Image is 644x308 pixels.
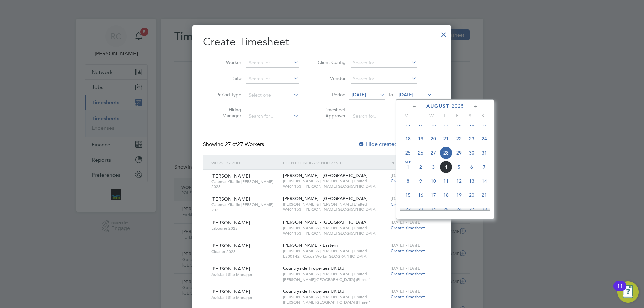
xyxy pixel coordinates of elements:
[427,203,440,216] span: 24
[391,271,425,277] span: Create timesheet
[316,107,346,119] label: Timesheet Approver
[401,132,414,145] span: 18
[440,118,452,131] span: 14
[211,220,250,226] span: [PERSON_NAME]
[283,207,387,212] span: W461153 - [PERSON_NAME][GEOGRAPHIC_DATA]
[391,225,425,231] span: Create timesheet
[283,248,387,254] span: [PERSON_NAME] & [PERSON_NAME] Limited
[452,132,465,145] span: 22
[427,161,440,173] span: 3
[211,59,241,65] label: Worker
[452,175,465,187] span: 12
[440,132,452,145] span: 21
[391,248,425,254] span: Create timesheet
[478,146,491,159] span: 31
[401,161,414,173] span: 1
[391,288,422,294] span: [DATE] - [DATE]
[401,118,414,131] span: 11
[283,173,368,178] span: [PERSON_NAME] - [GEOGRAPHIC_DATA]
[391,178,425,184] span: Create timesheet
[283,277,387,282] span: [PERSON_NAME][GEOGRAPHIC_DATA] (Phase 1
[391,219,422,225] span: [DATE] - [DATE]
[211,295,278,300] span: Assistant Site Manager
[391,265,422,271] span: [DATE] - [DATE]
[440,189,452,201] span: 18
[414,146,427,159] span: 26
[283,294,387,300] span: [PERSON_NAME] & [PERSON_NAME] Limited
[478,175,491,187] span: 14
[465,175,478,187] span: 13
[425,113,438,119] span: W
[414,132,427,145] span: 19
[452,189,465,201] span: 19
[246,90,299,100] input: Select one
[401,146,414,159] span: 25
[414,161,427,173] span: 2
[211,272,278,278] span: Assistant Site Manager
[399,91,413,98] span: [DATE]
[438,113,451,119] span: T
[389,155,434,170] div: Period
[426,103,449,109] span: August
[283,254,387,259] span: E500142 - Cocoa Works [GEOGRAPHIC_DATA]
[452,146,465,159] span: 29
[478,189,491,201] span: 21
[352,91,366,98] span: [DATE]
[283,184,387,189] span: W461153 - [PERSON_NAME][GEOGRAPHIC_DATA]
[401,161,414,164] span: Sep
[211,173,250,179] span: [PERSON_NAME]
[478,132,491,145] span: 24
[225,141,264,148] span: 27 Workers
[391,294,425,300] span: Create timesheet
[478,118,491,131] span: 17
[401,203,414,216] span: 22
[452,103,464,109] span: 2025
[427,132,440,145] span: 20
[283,196,368,201] span: [PERSON_NAME] - [GEOGRAPHIC_DATA]
[283,242,338,248] span: [PERSON_NAME] - Eastern
[225,141,237,148] span: 27 of
[452,203,465,216] span: 26
[283,300,387,305] span: [PERSON_NAME][GEOGRAPHIC_DATA] (Phase 1
[465,146,478,159] span: 30
[440,161,452,173] span: 4
[283,178,387,184] span: [PERSON_NAME] & [PERSON_NAME] Limited
[351,58,417,68] input: Search for...
[386,90,395,99] span: To
[391,201,425,207] span: Create timesheet
[246,112,299,121] input: Search for...
[427,175,440,187] span: 10
[211,243,250,249] span: [PERSON_NAME]
[283,265,344,271] span: Countryside Properties UK Ltd
[414,203,427,216] span: 23
[211,107,241,119] label: Hiring Manager
[283,225,387,231] span: [PERSON_NAME] & [PERSON_NAME] Limited
[427,146,440,159] span: 27
[452,161,465,173] span: 5
[391,196,422,201] span: [DATE] - [DATE]
[400,113,413,119] span: M
[316,59,346,65] label: Client Config
[401,189,414,201] span: 15
[351,74,417,84] input: Search for...
[401,175,414,187] span: 8
[391,173,422,178] span: [DATE] - [DATE]
[440,175,452,187] span: 11
[203,141,265,148] div: Showing
[283,202,387,207] span: [PERSON_NAME] & [PERSON_NAME] Limited
[465,132,478,145] span: 23
[414,189,427,201] span: 16
[316,91,346,98] label: Period
[211,75,241,81] label: Site
[211,266,250,272] span: [PERSON_NAME]
[246,74,299,84] input: Search for...
[452,118,465,131] span: 15
[283,231,387,236] span: W461153 - [PERSON_NAME][GEOGRAPHIC_DATA]
[440,203,452,216] span: 25
[464,113,476,119] span: S
[617,286,623,295] div: 11
[351,112,417,121] input: Search for...
[478,203,491,216] span: 28
[211,196,250,202] span: [PERSON_NAME]
[246,58,299,68] input: Search for...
